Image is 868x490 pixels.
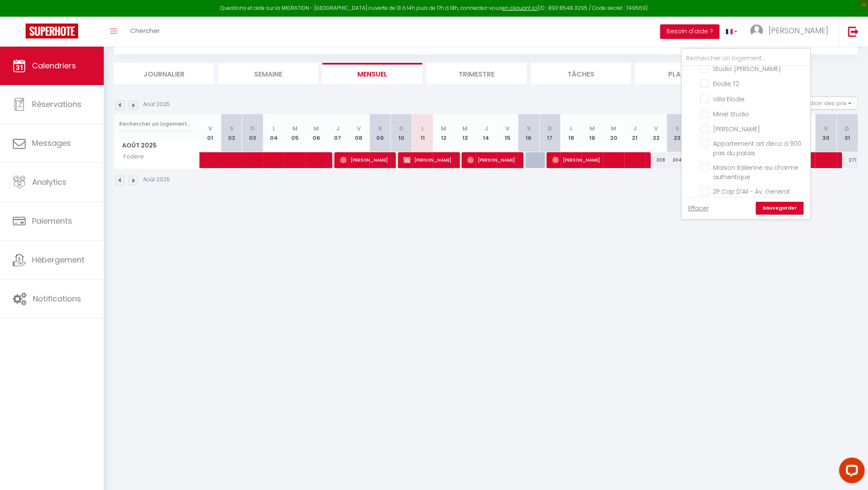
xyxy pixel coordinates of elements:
[403,152,453,168] span: [PERSON_NAME]
[713,125,760,133] span: [PERSON_NAME]
[116,152,148,162] span: Fodere
[454,114,476,152] th: 13
[306,114,327,152] th: 06
[314,124,319,133] abbr: M
[399,124,403,133] abbr: D
[284,114,306,152] th: 05
[143,100,170,109] p: Août 2025
[462,124,468,133] abbr: M
[485,124,488,133] abbr: J
[539,114,561,152] th: 17
[570,124,573,133] abbr: L
[561,114,582,152] th: 18
[263,114,285,152] th: 04
[32,215,72,226] span: Paiements
[412,114,433,152] th: 11
[666,114,688,152] th: 23
[497,114,518,152] th: 15
[624,114,646,152] th: 21
[433,114,454,152] th: 12
[32,177,67,187] span: Analytics
[357,124,361,133] abbr: V
[713,110,749,118] span: Minel Studio
[32,99,82,109] span: Réservations
[675,124,679,133] abbr: S
[682,51,810,66] input: Rechercher un logement...
[32,60,76,71] span: Calendriers
[646,114,667,152] th: 22
[769,25,828,36] span: [PERSON_NAME]
[441,124,446,133] abbr: M
[848,26,859,37] img: logout
[369,114,391,152] th: 09
[242,114,263,152] th: 03
[824,124,828,133] abbr: S
[836,114,858,152] th: 31
[427,63,526,84] li: Trimestre
[506,124,509,133] abbr: V
[666,152,688,168] div: 304
[114,63,214,84] li: Journalier
[756,202,804,215] a: Sauvegarder
[33,293,81,304] span: Notifications
[611,124,616,133] abbr: M
[230,124,234,133] abbr: S
[327,114,348,152] th: 07
[582,114,603,152] th: 19
[391,114,412,152] th: 10
[502,4,538,12] a: en cliquant ici
[527,124,531,133] abbr: S
[218,63,318,84] li: Semaine
[794,97,858,109] button: Gestion des prix
[143,176,170,184] p: Août 2025
[660,24,719,39] button: Besoin d'aide ?
[713,95,745,103] span: Villa Elodie
[845,124,849,133] abbr: D
[378,124,382,133] abbr: S
[548,124,552,133] abbr: D
[635,63,735,84] li: Planning
[552,152,645,168] span: [PERSON_NAME]
[421,124,424,133] abbr: L
[654,124,658,133] abbr: V
[750,24,763,37] img: ...
[292,124,298,133] abbr: M
[124,17,166,47] a: Chercher
[114,139,199,152] span: Août 2025
[518,114,539,152] th: 16
[531,63,631,84] li: Tâches
[32,138,71,148] span: Messages
[130,26,160,35] span: Chercher
[467,152,517,168] span: [PERSON_NAME]
[26,24,78,38] img: Super Booking
[340,152,390,168] span: [PERSON_NAME]
[476,114,497,152] th: 14
[744,17,839,47] a: ... [PERSON_NAME]
[251,124,255,133] abbr: D
[832,454,868,490] iframe: LiveChat chat widget
[322,63,422,84] li: Mensuel
[815,114,836,152] th: 30
[200,114,221,152] th: 01
[590,124,595,133] abbr: M
[348,114,370,152] th: 08
[633,124,637,133] abbr: J
[273,124,275,133] abbr: L
[688,204,709,213] a: Effacer
[836,152,858,168] div: 271
[221,114,242,152] th: 02
[713,139,801,157] span: Appartement art déco à 900 pas du palais
[603,114,624,152] th: 20
[336,124,339,133] abbr: J
[681,48,811,220] div: Filtrer par hébergement
[208,124,212,133] abbr: V
[32,254,85,265] span: Hébergement
[713,163,798,181] span: Maison italienne au charme authentique
[119,116,195,132] input: Rechercher un logement...
[646,152,667,168] div: 308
